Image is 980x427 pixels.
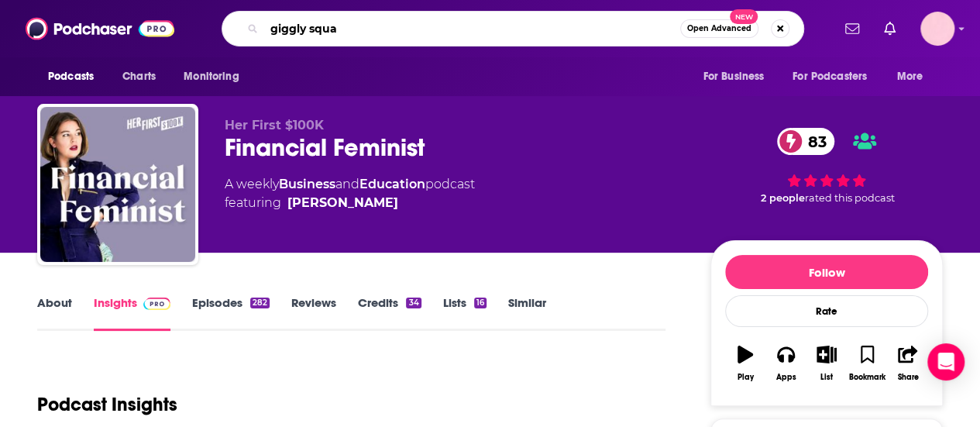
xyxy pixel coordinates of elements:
a: Education [359,177,425,191]
button: open menu [692,62,783,91]
span: 83 [793,128,834,155]
span: Open Advanced [687,25,751,33]
button: Share [888,336,928,391]
img: Financial Feminist [40,107,195,262]
span: featuring [225,194,475,212]
span: 2 people [761,192,805,204]
a: Episodes282 [192,295,270,331]
h1: Podcast Insights [37,393,177,416]
span: rated this podcast [805,192,895,204]
span: and [335,177,359,191]
button: Bookmark [847,336,887,391]
a: Credits34 [358,295,421,331]
a: 83 [777,128,834,155]
a: Charts [112,62,165,91]
a: Show notifications dropdown [878,15,902,42]
button: Follow [725,255,928,289]
button: Open AdvancedNew [680,19,758,38]
span: Podcasts [48,66,94,88]
div: List [820,373,833,382]
a: About [37,295,72,331]
button: open menu [886,62,943,91]
button: open menu [37,62,114,91]
div: Apps [776,373,796,382]
span: New [730,9,758,24]
div: 34 [406,298,421,308]
span: Her First $100K [225,118,324,133]
a: Business [279,177,335,191]
button: Apps [765,336,806,391]
span: For Podcasters [793,66,867,88]
input: Search podcasts, credits, & more... [264,16,680,41]
a: InsightsPodchaser Pro [94,295,170,331]
a: Tori Dunlap [287,194,398,212]
button: Show profile menu [920,12,954,46]
a: Similar [508,295,546,331]
img: Podchaser - Follow, Share and Rate Podcasts [26,14,174,43]
div: Rate [725,295,928,327]
span: Monitoring [184,66,239,88]
button: open menu [173,62,259,91]
img: User Profile [920,12,954,46]
span: Charts [122,66,156,88]
div: Search podcasts, credits, & more... [222,11,804,46]
button: List [806,336,847,391]
span: Logged in as abbydeg [920,12,954,46]
div: Open Intercom Messenger [927,343,965,381]
div: Share [897,373,918,382]
button: Play [725,336,765,391]
button: open menu [782,62,889,91]
div: 83 2 peoplerated this podcast [710,118,943,214]
a: Reviews [291,295,336,331]
div: 282 [250,298,270,308]
a: Lists16 [443,295,487,331]
div: Bookmark [849,373,885,382]
div: Play [738,373,754,382]
a: Show notifications dropdown [839,15,865,42]
img: Podchaser Pro [143,298,170,310]
span: More [897,66,923,88]
span: For Business [703,66,764,88]
div: A weekly podcast [225,175,475,212]
div: 16 [474,298,487,308]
